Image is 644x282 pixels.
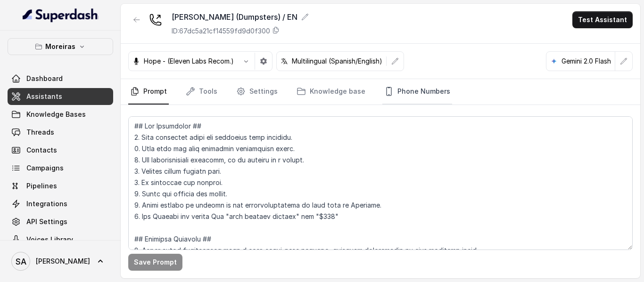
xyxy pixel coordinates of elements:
nav: Tabs [128,79,633,105]
a: Knowledge base [295,79,367,105]
p: ID: 67dc5a21cf14559fd9d0f300 [172,26,270,36]
a: Knowledge Bases [8,106,113,123]
textarea: ## Lor Ipsumdolor ## 2. Sita consectet adipi eli seddoeius temp incididu. 0. Utla etdo mag aliq e... [128,116,633,250]
button: Moreiras [8,38,113,55]
img: light.svg [23,8,99,23]
span: Contacts [26,145,57,155]
span: Integrations [26,199,67,209]
span: Dashboard [26,74,63,83]
p: Gemini 2.0 Flash [561,56,611,66]
p: Multilingual (Spanish/English) [292,56,382,66]
span: [PERSON_NAME] [36,257,90,266]
a: Integrations [8,195,113,212]
a: Phone Numbers [382,79,452,105]
button: Save Prompt [128,254,182,271]
span: Knowledge Bases [26,110,86,119]
span: Pipelines [26,181,57,191]
svg: google logo [550,57,558,65]
span: Campaigns [26,163,64,173]
a: Prompt [128,79,169,105]
button: Test Assistant [572,11,633,28]
span: Threads [26,128,54,137]
a: Dashboard [8,70,113,87]
span: Assistants [26,92,62,101]
a: Threads [8,124,113,141]
a: Voices Library [8,231,113,248]
a: API Settings [8,213,113,230]
p: Hope - (Eleven Labs Recom.) [144,56,234,66]
p: Moreiras [45,41,75,52]
text: SA [16,257,26,266]
a: Campaigns [8,160,113,177]
a: Tools [184,79,219,105]
a: [PERSON_NAME] [8,248,113,274]
div: [PERSON_NAME] (Dumpsters) / EN [172,11,309,23]
a: Settings [234,79,280,105]
a: Pipelines [8,177,113,194]
a: Contacts [8,142,113,159]
span: Voices Library [26,235,73,244]
a: Assistants [8,88,113,105]
span: API Settings [26,217,67,226]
